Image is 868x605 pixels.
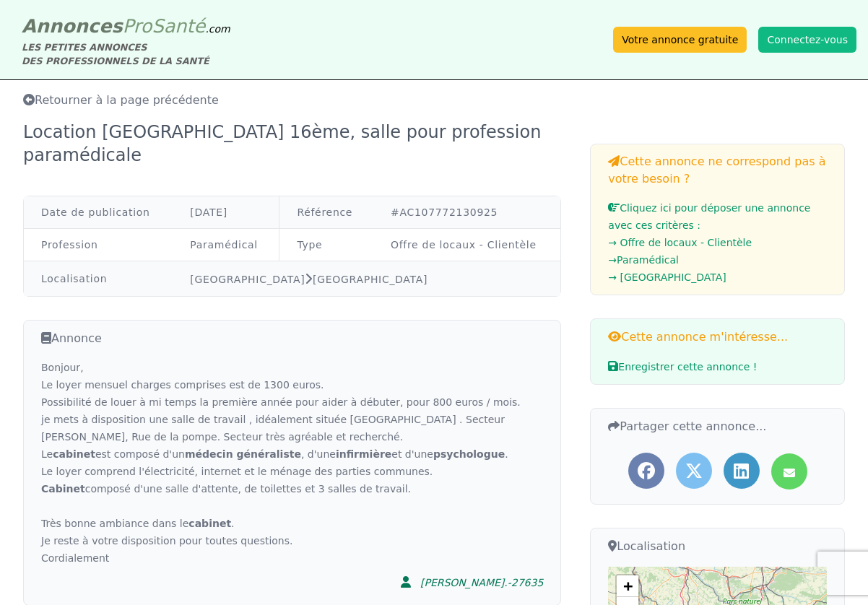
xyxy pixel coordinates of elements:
[608,202,827,286] a: Cliquez ici pour déposer une annonce avec ces critères :→ Offre de locaux - Clientèle→Paramédical...
[608,251,827,269] li: → Paramédical
[420,575,543,590] div: [PERSON_NAME].-27635
[123,15,152,37] span: Pro
[628,453,664,489] a: Partager l'annonce sur Facebook
[617,575,638,597] a: Zoom in
[173,196,279,229] td: [DATE]
[279,229,373,261] td: Type
[613,27,747,53] a: Votre annonce gratuite
[41,329,543,347] h3: Annonce
[23,121,561,167] div: Location [GEOGRAPHIC_DATA] 16ème, salle pour profession paramédicale
[771,453,807,489] a: Partager l'annonce par mail
[22,40,230,68] div: LES PETITES ANNONCES DES PROFESSIONNELS DE LA SANTÉ
[433,448,505,460] strong: psychologue
[185,448,301,460] strong: médecin généraliste
[188,518,231,529] strong: cabinet
[190,274,305,285] a: [GEOGRAPHIC_DATA]
[41,483,85,495] strong: Cabinet
[608,328,827,346] h3: Cette annonce m'intéresse...
[758,27,856,53] button: Connectez-vous
[608,153,827,188] h3: Cette annonce ne correspond pas à votre besoin ?
[279,196,373,229] td: Référence
[23,93,219,107] span: Retourner à la page précédente
[608,361,757,373] span: Enregistrer cette annonce !
[23,94,35,105] i: Retourner à la liste
[24,229,173,261] td: Profession
[608,234,827,251] li: → Offre de locaux - Clientèle
[190,239,258,251] a: Paramédical
[623,577,633,595] span: +
[41,359,543,567] div: Bonjour, Le loyer mensuel charges comprises est de 1300 euros. Possibilité de louer à mi temps la...
[53,448,95,460] strong: cabinet
[391,239,537,251] a: Offre de locaux - Clientèle
[22,15,230,37] a: AnnoncesProSanté.com
[152,15,205,37] span: Santé
[608,417,827,435] h3: Partager cette annonce...
[608,269,827,286] li: → [GEOGRAPHIC_DATA]
[205,23,230,35] span: .com
[391,567,543,596] a: [PERSON_NAME].-27635
[724,453,760,489] a: Partager l'annonce sur LinkedIn
[24,196,173,229] td: Date de publication
[24,261,173,297] td: Localisation
[336,448,391,460] strong: infirmière
[313,274,428,285] a: [GEOGRAPHIC_DATA]
[676,453,712,489] a: Partager l'annonce sur Twitter
[608,537,827,555] h3: Localisation
[373,196,560,229] td: #AC107772130925
[22,15,123,37] span: Annonces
